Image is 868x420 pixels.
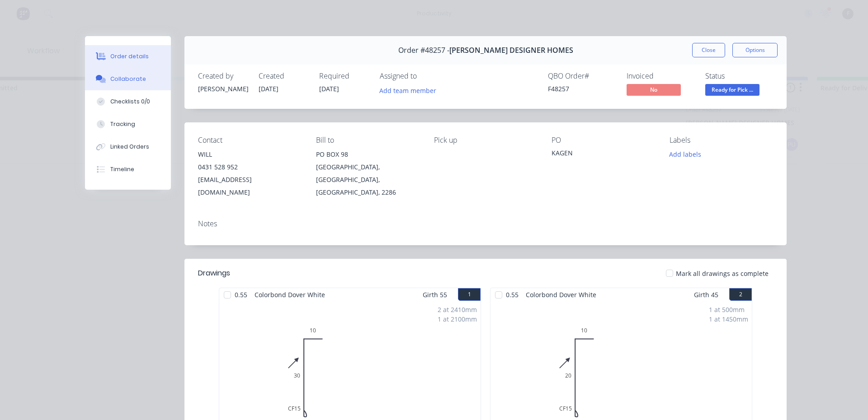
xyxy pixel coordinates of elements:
div: F48257 [548,84,616,93]
span: Ready for Pick ... [705,84,759,95]
div: Created [259,72,308,80]
div: Contact [198,136,302,145]
span: Girth 55 [423,288,447,301]
span: No [627,84,681,95]
div: QBO Order # [548,72,616,80]
div: Created by [198,72,248,80]
div: Drawings [198,268,230,279]
button: Add team member [380,84,441,96]
div: Invoiced [627,72,694,80]
div: WILL0431 528 952[EMAIL_ADDRESS][DOMAIN_NAME] [198,148,302,199]
button: Add team member [375,84,441,96]
div: 1 at 2100mm [438,314,477,324]
button: Tracking [85,113,171,135]
button: Options [732,43,778,57]
button: 2 [729,288,752,301]
div: 0431 528 952 [198,161,302,173]
button: Checklists 0/0 [85,90,171,113]
button: 1 [458,288,481,301]
div: KAGEN [552,148,655,161]
span: Colorbond Dover White [251,288,329,301]
div: 2 at 2410mm [438,305,477,314]
span: 0.55 [231,288,251,301]
div: Collaborate [110,75,146,83]
span: [PERSON_NAME] DESIGNER HOMES [449,46,573,55]
div: PO BOX 98 [316,148,420,161]
div: Status [705,72,773,80]
span: Colorbond Dover White [522,288,600,301]
div: 1 at 1450mm [709,314,748,324]
button: Ready for Pick ... [705,84,759,98]
div: Order details [110,52,149,61]
button: Order details [85,45,171,68]
div: WILL [198,148,302,161]
span: 0.55 [502,288,522,301]
div: Required [319,72,369,80]
div: Notes [198,219,773,228]
span: Order #48257 - [398,46,449,55]
div: Bill to [316,136,420,145]
div: Linked Orders [110,143,149,151]
button: Close [692,43,725,57]
span: Girth 45 [694,288,718,301]
button: Linked Orders [85,135,171,158]
div: Pick up [434,136,538,145]
button: Timeline [85,158,171,181]
button: Add labels [665,148,706,160]
span: Mark all drawings as complete [676,269,769,278]
div: 1 at 500mm [709,305,748,314]
div: Timeline [110,165,134,173]
div: Assigned to [380,72,470,80]
div: [EMAIL_ADDRESS][DOMAIN_NAME] [198,173,302,199]
div: PO BOX 98[GEOGRAPHIC_DATA], [GEOGRAPHIC_DATA], [GEOGRAPHIC_DATA], 2286 [316,148,420,199]
div: Checklists 0/0 [110,98,150,106]
span: [DATE] [259,84,278,93]
button: Collaborate [85,68,171,90]
div: Tracking [110,120,135,128]
span: [DATE] [319,84,339,93]
div: Labels [670,136,773,145]
div: [GEOGRAPHIC_DATA], [GEOGRAPHIC_DATA], [GEOGRAPHIC_DATA], 2286 [316,161,420,199]
div: PO [552,136,655,145]
div: [PERSON_NAME] [198,84,248,93]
